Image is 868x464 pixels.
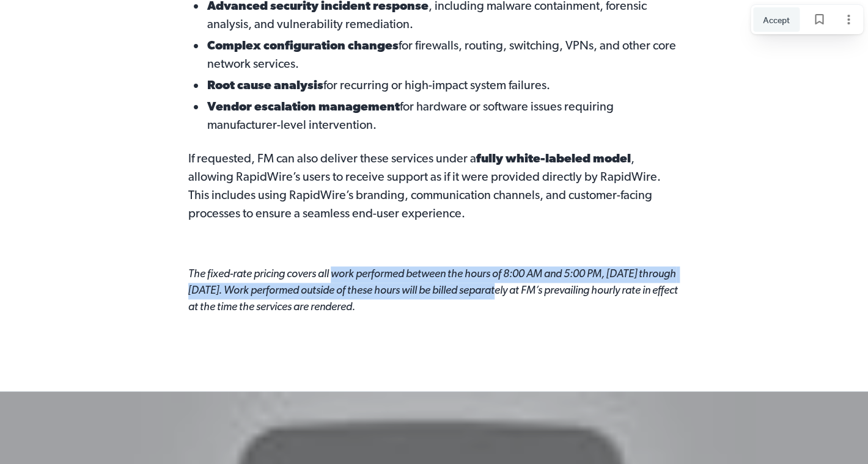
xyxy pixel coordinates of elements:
[207,40,399,53] span: Complex configuration changes
[476,153,631,165] span: fully white-labeled model
[188,269,680,313] span: The fixed-rate pricing covers all work performed between the hours of 8:00 AM and 5:00 PM, [DATE]...
[207,80,323,92] span: Root cause analysis
[836,7,861,32] button: Page options
[763,13,790,26] span: Accept
[207,77,680,95] span: for recurring or high-impact system failures.
[207,1,428,13] span: Advanced security incident response
[753,7,800,32] button: Accept
[207,37,680,74] span: for firewalls, routing, switching, VPNs, and other core network services.
[207,98,680,135] span: for hardware or software issues requiring manufacturer-level intervention.
[188,138,680,236] p: If requested, FM can also deliver these services under a , allowing RapidWire’s users to receive ...
[207,101,400,114] span: Vendor escalation management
